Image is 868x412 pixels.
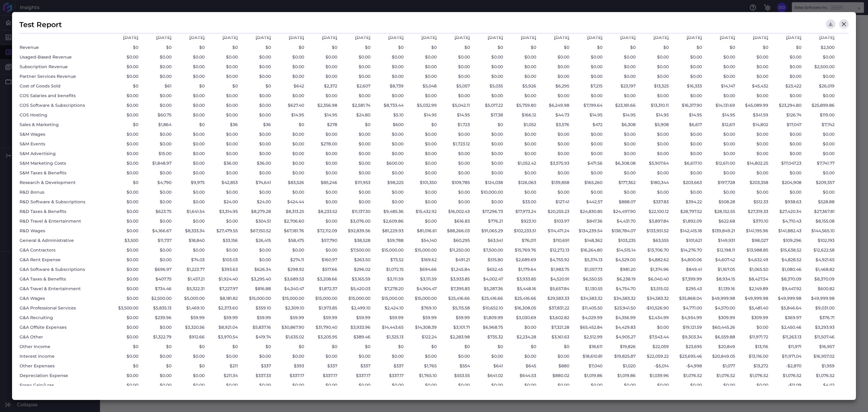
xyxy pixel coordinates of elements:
div: $36 [205,120,238,129]
div: Revenue [19,43,105,52]
div: $0.00 [338,71,371,81]
div: $0 [603,43,636,52]
div: $5,042.11 [437,100,470,110]
div: $0.00 [769,52,802,62]
div: $0 [205,43,238,52]
div: $0 [205,81,238,91]
div: $0 [172,81,205,91]
div: $0.00 [271,149,304,158]
div: $14.95 [271,110,304,120]
div: $0.00 [669,91,702,100]
div: $0.00 [835,139,868,149]
div: $0.00 [503,71,536,81]
div: $278.00 [304,139,338,149]
div: $0.00 [105,110,139,120]
div: $8,733.44 [371,100,404,110]
div: $8,739 [371,81,404,91]
div: $0.00 [139,139,172,149]
div: $0.00 [105,100,139,110]
div: $0.00 [437,149,470,158]
div: $0.00 [338,62,371,71]
div: $0.00 [735,52,769,62]
div: $0.00 [536,71,570,81]
div: $17,047 [769,120,802,129]
div: Cost of Goods Sold [19,81,105,91]
div: $0.00 [304,52,338,62]
div: $0.00 [238,71,271,81]
div: $0.00 [536,149,570,158]
div: $45,432 [735,81,769,91]
div: $14.95 [636,110,669,120]
div: $0.00 [503,62,536,71]
div: $0.00 [702,129,735,139]
div: $0.00 [404,139,437,149]
div: $14,147 [702,81,735,91]
div: $14.95 [570,110,603,120]
div: $2,607 [338,81,371,91]
div: $5,035 [470,81,503,91]
div: $5,908 [636,120,669,129]
div: $0.00 [172,129,205,139]
div: $14,131.69 [702,100,735,110]
div: $0 [437,43,470,52]
div: $0.00 [338,129,371,139]
div: $0.00 [338,158,371,168]
div: $0.00 [470,149,503,158]
div: $0.00 [769,91,802,100]
div: $0.00 [669,52,702,62]
div: $0.00 [470,91,503,100]
div: $0.00 [603,129,636,139]
div: $0.00 [271,91,304,100]
div: $2,520 [835,43,868,52]
div: $0.00 [371,71,404,81]
div: Usaged-Based Revenue [19,52,105,62]
div: $0.00 [172,110,205,120]
div: $0.00 [371,149,404,158]
div: $0.00 [304,62,338,71]
div: $0 [238,43,271,52]
div: $0.00 [105,139,139,149]
div: $5,926 [503,81,536,91]
div: $600 [371,120,404,129]
div: $0.00 [470,71,503,81]
div: $5,759.80 [503,100,536,110]
div: $2,500 [802,43,835,52]
div: $0.00 [139,62,172,71]
div: $119.00 [802,110,835,120]
div: $36 [238,120,271,129]
div: $0.00 [304,158,338,168]
div: $0.00 [105,91,139,100]
div: $0.00 [570,71,603,81]
div: $0.00 [702,52,735,62]
div: $0.00 [769,149,802,158]
div: $0 [172,43,205,52]
div: $36.00 [205,158,238,168]
div: $0.00 [769,139,802,149]
div: $26,998.74 [835,100,868,110]
div: $0.00 [304,91,338,100]
div: $0.00 [404,129,437,139]
div: $0.00 [735,91,769,100]
div: $87.90 [835,110,868,120]
div: $2,500.00 [835,62,868,71]
div: $0.00 [503,52,536,62]
div: $0 [735,43,769,52]
div: $0.00 [669,149,702,158]
div: $0.00 [172,100,205,110]
div: $0.00 [172,139,205,149]
div: $0.00 [802,52,835,62]
div: $2,500.00 [802,62,835,71]
div: $0.00 [371,62,404,71]
div: COS Salaries and benefits [19,91,105,100]
div: $0.00 [570,149,603,158]
div: $0.00 [769,129,802,139]
div: $0 [105,81,139,91]
div: $5,048 [404,81,437,91]
div: $0.00 [105,149,139,158]
div: $0 [371,43,404,52]
div: Sales & Marketing [19,120,105,129]
div: $1,723.12 [437,139,470,149]
div: $25,899.86 [802,100,835,110]
div: $0.00 [404,62,437,71]
div: $0.00 [802,91,835,100]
